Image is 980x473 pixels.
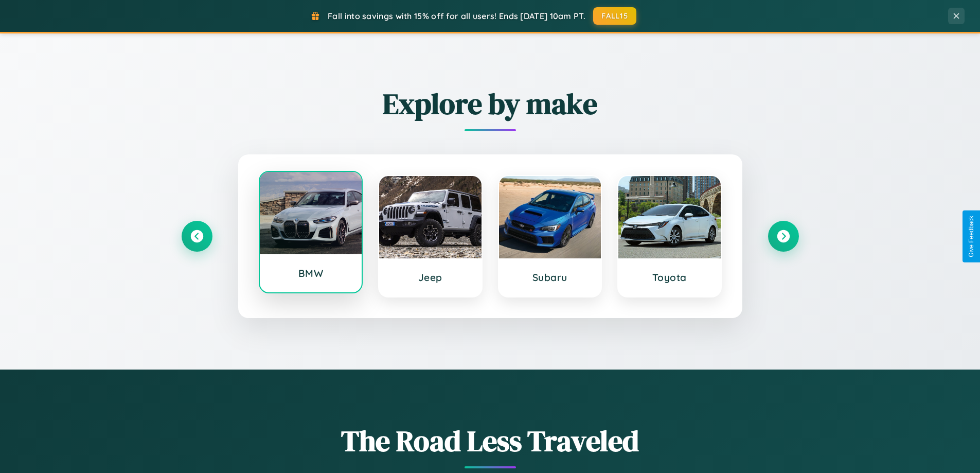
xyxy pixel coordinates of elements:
[593,7,636,25] button: FALL15
[968,216,975,257] div: Give Feedback
[629,271,710,284] h3: Toyota
[270,267,352,279] h3: BMW
[389,271,471,284] h3: Jeep
[182,84,799,124] h2: Explore by make
[328,11,585,21] span: Fall into savings with 15% off for all users! Ends [DATE] 10am PT.
[182,421,799,461] h1: The Road Less Traveled
[509,271,591,284] h3: Subaru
